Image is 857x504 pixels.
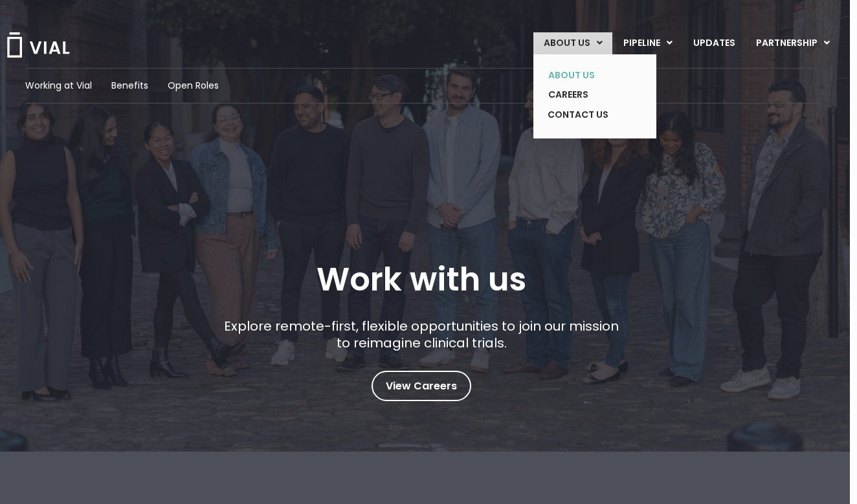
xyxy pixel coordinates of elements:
a: View Careers [372,371,471,401]
a: PIPELINEMenu Toggle [613,32,682,54]
a: CAREERS [538,85,632,105]
a: CONTACT US [538,105,632,126]
a: Working at Vial [25,79,92,93]
img: Vial Logo [6,32,71,58]
a: UPDATES [683,32,745,54]
h1: Work with us [317,261,526,298]
a: PARTNERSHIPMenu Toggle [746,32,840,54]
a: ABOUT USMenu Toggle [533,32,612,54]
p: Explore remote-first, flexible opportunities to join our mission to reimagine clinical trials. [219,318,624,351]
a: ABOUT US [538,65,632,85]
a: Open Roles [168,79,219,93]
a: Benefits [111,79,148,93]
span: View Careers [386,378,457,395]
